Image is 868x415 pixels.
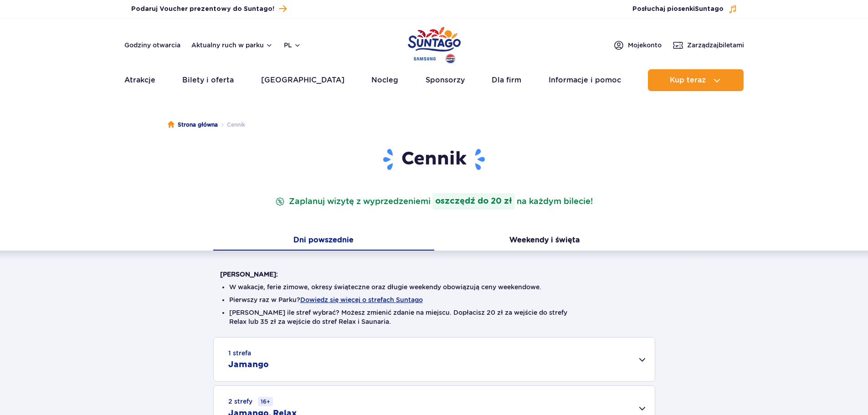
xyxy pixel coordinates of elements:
a: Bilety i oferta [182,69,234,91]
span: Podaruj Voucher prezentowy do Suntago! [131,5,274,14]
span: Suntago [695,6,724,12]
a: Informacje i pomoc [549,69,621,91]
li: Cennik [218,120,245,129]
a: Godziny otwarcia [124,41,180,50]
li: [PERSON_NAME] ile stref wybrać? Możesz zmienić zdanie na miejscu. Dopłacisz 20 zł za wejście do s... [229,308,639,326]
button: Weekendy i święta [434,231,655,251]
a: Dla firm [492,69,521,91]
a: [GEOGRAPHIC_DATA] [261,69,344,91]
strong: [PERSON_NAME]: [220,271,278,278]
a: Podaruj Voucher prezentowy do Suntago! [131,3,287,15]
button: Aktualny ruch w parku [191,41,273,49]
small: 2 strefy [228,397,273,406]
button: Kup teraz [648,69,744,91]
button: pl [284,41,301,50]
small: 1 strefa [228,348,251,358]
a: Nocleg [371,69,398,91]
button: Posłuchaj piosenkiSuntago [632,5,737,14]
button: Dowiedz się więcej o strefach Suntago [300,296,423,303]
a: Mojekonto [613,40,662,51]
span: Kup teraz [670,76,706,84]
small: 16+ [258,397,273,406]
h2: Jamango [228,359,269,370]
a: Atrakcje [124,69,155,91]
a: Sponsorzy [426,69,465,91]
button: Dni powszednie [213,231,434,251]
li: W wakacje, ferie zimowe, okresy świąteczne oraz długie weekendy obowiązują ceny weekendowe. [229,282,639,292]
a: Strona główna [168,120,218,129]
h1: Cennik [220,148,648,171]
span: Zarządzaj biletami [687,41,744,50]
strong: oszczędź do 20 zł [432,193,515,210]
li: Pierwszy raz w Parku? [229,295,639,304]
a: Park of Poland [408,23,461,65]
p: Zaplanuj wizytę z wyprzedzeniem na każdym bilecie! [273,193,595,210]
a: Zarządzajbiletami [673,40,744,51]
span: Moje konto [628,41,662,50]
span: Posłuchaj piosenki [632,5,724,14]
